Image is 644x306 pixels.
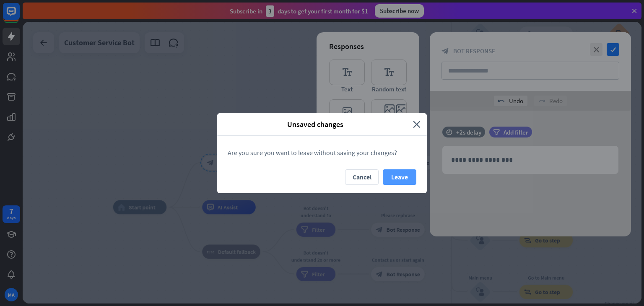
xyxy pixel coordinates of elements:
button: Leave [383,169,416,185]
button: Open LiveChat chat widget [7,3,32,29]
span: Are you sure you want to leave without saving your changes? [228,148,397,157]
span: Unsaved changes [223,119,407,129]
i: close [413,119,421,129]
button: Cancel [345,169,379,185]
